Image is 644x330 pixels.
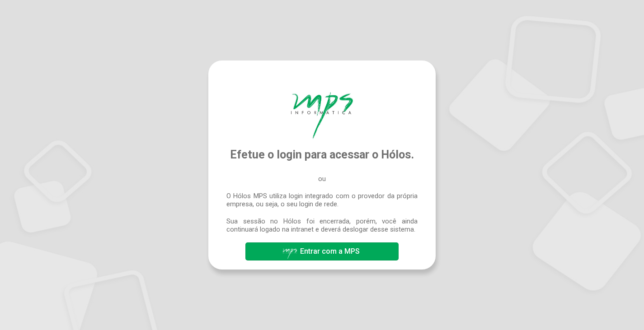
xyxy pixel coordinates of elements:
[245,242,398,260] button: Entrar com a MPS
[230,148,414,161] span: Efetue o login para acessar o Hólos.
[318,175,326,183] span: ou
[226,192,418,208] span: O Hólos MPS utiliza login integrado com o provedor da própria empresa, ou seja, o seu login de rede.
[300,247,360,256] span: Entrar com a MPS
[291,92,353,139] img: Hólos Mps Digital
[226,217,418,233] span: Sua sessão no Hólos foi encerrada, porém, você ainda continuará logado na intranet e deverá deslo...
